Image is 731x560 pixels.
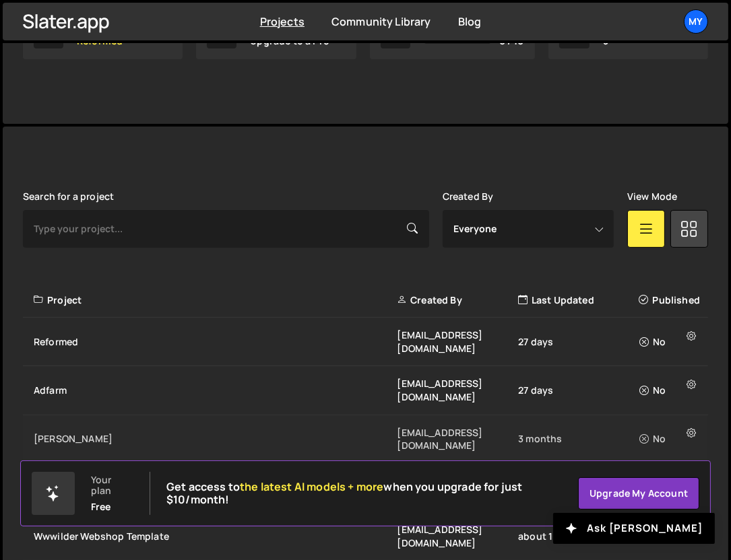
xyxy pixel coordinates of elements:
[23,318,708,366] a: Reformed [EMAIL_ADDRESS][DOMAIN_NAME] 27 days No
[639,293,700,307] div: Published
[518,432,639,446] div: 3 months
[91,475,133,496] div: Your plan
[34,530,397,543] div: Wwwilder Webshop Template
[166,481,578,506] h2: Get access to when you upgrade for just $10/month!
[518,384,639,397] div: 27 days
[518,335,639,349] div: 27 days
[34,432,397,446] div: [PERSON_NAME]
[499,36,524,46] span: 0 / 10
[397,293,518,307] div: Created By
[91,501,111,512] div: Free
[639,384,700,397] div: No
[34,293,397,307] div: Project
[684,9,708,34] a: My
[443,191,494,202] label: Created By
[240,479,383,494] span: the latest AI models + more
[23,191,114,202] label: Search for a project
[260,14,305,29] a: Projects
[331,14,431,29] a: Community Library
[639,432,700,446] div: No
[603,36,668,46] p: 5
[397,328,518,355] div: [EMAIL_ADDRESS][DOMAIN_NAME]
[34,335,397,349] div: Reformed
[23,210,429,248] input: Type your project...
[23,366,708,415] a: Adfarm [EMAIL_ADDRESS][DOMAIN_NAME] 27 days No
[553,513,715,544] button: Ask [PERSON_NAME]
[397,523,518,549] div: [EMAIL_ADDRESS][DOMAIN_NAME]
[458,14,482,29] a: Blog
[518,293,639,307] div: Last Updated
[250,36,329,46] p: Upgrade to a Pro
[397,426,518,452] div: [EMAIL_ADDRESS][DOMAIN_NAME]
[627,191,677,202] label: View Mode
[518,530,639,543] div: about 1 year
[578,477,699,510] a: Upgrade my account
[23,415,708,464] a: [PERSON_NAME] [EMAIL_ADDRESS][DOMAIN_NAME] 3 months No
[34,384,397,397] div: Adfarm
[639,335,700,349] div: No
[397,377,518,403] div: [EMAIL_ADDRESS][DOMAIN_NAME]
[77,36,133,46] p: Reformed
